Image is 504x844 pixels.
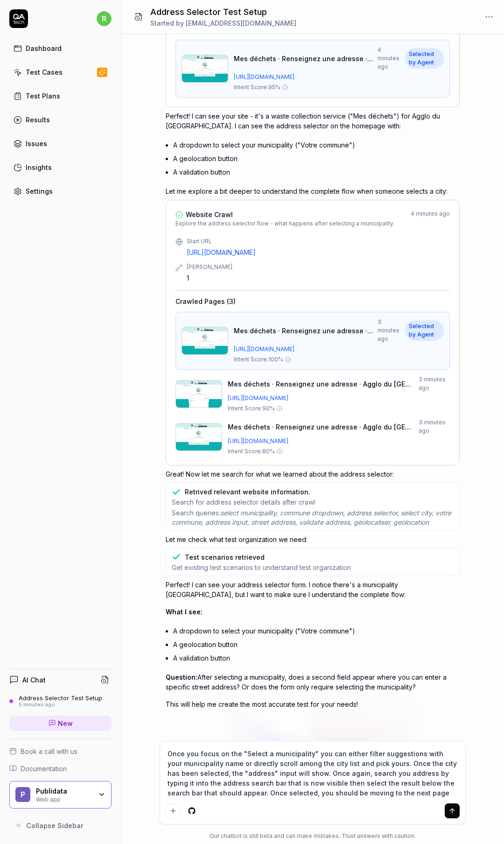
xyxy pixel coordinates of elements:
[9,694,112,708] a: Address Selector Test Setup5 minutes ago
[15,787,30,802] span: P
[234,54,374,63] span: Mes déchets · Renseignez une adresse · Agglo du [GEOGRAPHIC_DATA]
[234,355,283,364] span: Intent Score: 100 %
[175,210,393,219] a: Website Crawl
[166,111,460,131] p: Perfect! I can see your site - it's a waste collection service ("Mes déchets") for Agglo du [GEOG...
[228,437,450,445] a: [URL][DOMAIN_NAME]
[166,608,203,616] span: What I see:
[173,152,460,165] li: A geolocation button
[150,18,296,28] div: Started by
[97,9,112,28] button: r
[175,380,222,408] img: Mes déchets · Renseignez une adresse · Agglo du Pays de Dreux
[9,87,112,105] a: Test Plans
[9,764,112,774] a: Documentation
[166,469,460,479] p: Great! Now let me search for what we learned about the address selector:
[172,498,454,506] span: Search for address selector details after crawl
[186,19,296,27] span: [EMAIL_ADDRESS][DOMAIN_NAME]
[9,781,112,809] button: PPublidataWeb app
[185,552,265,562] div: Test scenarios retrieved
[26,139,47,148] div: Issues
[26,186,53,196] div: Settings
[175,219,393,228] span: Explore the address selector flow - what happens after selecting a municipality
[9,716,112,731] a: New
[234,345,444,353] a: [URL][DOMAIN_NAME]
[9,39,112,57] a: Dashboard
[228,379,415,389] span: Mes déchets · Renseignez une adresse · Agglo du [GEOGRAPHIC_DATA]
[160,832,466,840] div: Our chatbot is still beta and can make mistakes. Trust answers with caution.
[187,273,450,283] div: 1
[228,447,275,456] span: Intent Score: 80 %
[172,563,351,572] span: Get existing test scenarios to understand test organization
[172,508,454,527] span: Search queries:
[9,746,112,756] a: Book a call with us
[234,83,280,91] span: Intent Score: 95 %
[411,210,450,228] div: 4 minutes ago
[175,296,236,306] h4: Crawled Pages ( 3 )
[21,764,67,774] span: Documentation
[166,699,460,709] p: This will help me create the most accurate test for your needs!
[187,263,450,271] div: [PERSON_NAME]
[9,134,112,153] a: Issues
[173,138,460,152] li: A dropdown to select your municipality ("Votre commune")
[405,320,444,341] span: Selected by Agent
[187,237,450,246] div: Start URL
[173,651,460,665] li: A validation button
[26,821,84,830] span: Collapse Sidebar
[234,73,444,81] a: [URL][DOMAIN_NAME]
[97,11,112,26] span: r
[9,816,112,835] button: Collapse Sidebar
[166,747,460,800] textarea: Once you focus on the "Select a municipality" you can either filter suggestions with your municip...
[26,162,52,172] div: Insights
[405,48,444,69] span: Selected by Agent
[186,210,233,219] span: Website Crawl
[173,165,460,179] li: A validation button
[26,67,63,77] div: Test Cases
[419,375,450,392] span: 3 minutes ago
[234,326,374,336] span: Mes déchets · Renseignez une adresse · Agglo du [GEOGRAPHIC_DATA]
[173,638,460,651] li: A geolocation button
[36,795,92,802] div: Web app
[228,422,415,432] span: Mes déchets · Renseignez une adresse · Agglo du [GEOGRAPHIC_DATA]
[185,487,310,497] div: Retrived relevant website information.
[166,535,460,544] p: Let me check what test organization we need:
[150,6,296,18] h1: Address Selector Test Setup
[9,158,112,176] a: Insights
[21,746,77,756] span: Book a call with us
[166,803,181,818] button: Add attachment
[228,394,450,402] a: [URL][DOMAIN_NAME]
[173,624,460,638] li: A dropdown to select your municipality ("Votre commune")
[166,672,460,692] p: After selecting a municipality, does a second field appear where you can enter a specific street ...
[19,694,102,702] div: Address Selector Test Setup
[166,673,197,681] span: Question:
[228,404,275,413] span: Intent Score: 90 %
[19,702,102,708] div: 5 minutes ago
[26,91,60,101] div: Test Plans
[58,718,73,728] span: New
[172,509,451,526] span: select municipality, commune dropdown, address selector, select city, votre commune, address inpu...
[175,423,222,451] img: Mes déchets · Renseignez une adresse · Agglo du Pays de Dreux
[36,787,92,795] div: Publidata
[9,111,112,129] a: Results
[378,46,401,71] span: 4 minutes ago
[26,43,62,53] div: Dashboard
[419,418,450,435] span: 3 minutes ago
[26,115,50,125] div: Results
[182,327,228,355] img: Mes déchets · Renseignez une adresse · Agglo du Pays de Dreux
[187,247,450,257] a: [URL][DOMAIN_NAME]
[166,186,460,196] p: Let me explore a bit deeper to understand the complete flow when someone selects a city:
[9,63,112,81] a: Test Cases
[9,182,112,200] a: Settings
[166,580,460,599] p: Perfect! I can see your address selector form. I notice there's a municipality [GEOGRAPHIC_DATA],...
[378,318,401,343] span: 3 minutes ago
[182,55,228,83] img: Mes déchets · Renseignez une adresse · Agglo du Pays de Dreux
[22,675,46,685] h4: AI Chat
